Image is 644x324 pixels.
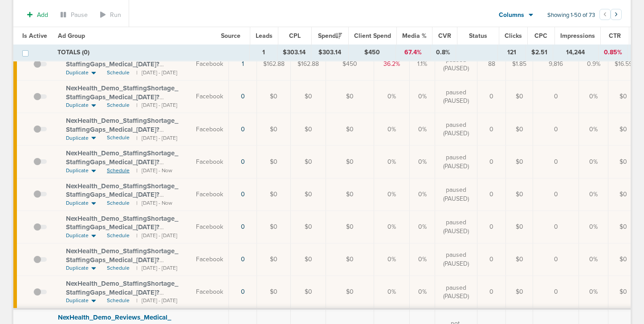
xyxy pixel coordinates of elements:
[291,48,326,81] td: $162.88
[477,276,506,309] td: 0
[107,134,130,142] span: Schedule
[534,32,547,40] span: CPC
[533,178,579,211] td: 0
[257,146,291,178] td: $0
[374,243,410,275] td: 0%
[250,45,277,61] td: 1
[477,243,506,275] td: 0
[579,113,608,146] td: 0%
[435,146,477,178] td: paused (PAUSED)
[191,81,229,113] td: Facebook
[410,146,435,178] td: 0%
[374,81,410,113] td: 0%
[506,113,533,146] td: $0
[136,264,177,272] small: | [DATE] - [DATE]
[107,264,130,272] span: Schedule
[348,45,396,61] td: $450
[579,81,608,113] td: 0%
[66,215,178,240] span: NexHealth_ Demo_ StaffingShortage_ StaffingGaps_ Medical_ [DATE]?id=183&cmp_ id=9658047
[533,146,579,178] td: 0
[326,113,374,146] td: $0
[599,10,622,21] ul: Pagination
[579,211,608,243] td: 0%
[66,264,89,272] span: Duplicate
[374,113,410,146] td: 0%
[608,81,639,113] td: $0
[374,178,410,211] td: 0%
[579,146,608,178] td: 0%
[402,32,427,40] span: Media %
[579,243,608,275] td: 0%
[191,211,229,243] td: Facebook
[318,32,342,40] span: Spend
[560,32,595,40] span: Impressions
[291,113,326,146] td: $0
[533,211,579,243] td: 0
[58,32,85,40] span: Ad Group
[435,48,477,81] td: paused (PAUSED)
[326,276,374,309] td: $0
[136,69,177,77] small: | [DATE] - [DATE]
[533,81,579,113] td: 0
[241,126,245,133] a: 0
[257,81,291,113] td: $0
[579,178,608,211] td: 0%
[66,297,89,304] span: Duplicate
[533,243,579,275] td: 0
[326,81,374,113] td: $0
[66,199,89,207] span: Duplicate
[242,60,244,68] a: 1
[221,32,240,40] span: Source
[533,48,579,81] td: 9,816
[477,211,506,243] td: 0
[241,93,245,100] a: 0
[469,32,487,40] span: Status
[66,182,178,207] span: NexHealth_ Demo_ StaffingShortage_ StaffingGaps_ Medical_ [DATE]?id=183&cmp_ id=9658047
[608,146,639,178] td: $0
[326,243,374,275] td: $0
[553,45,598,61] td: 14,244
[191,276,229,309] td: Facebook
[291,243,326,275] td: $0
[241,158,245,166] a: 0
[609,32,621,40] span: CTR
[374,211,410,243] td: 0%
[22,8,53,21] button: Add
[374,48,410,81] td: 36.2%
[608,48,639,81] td: $16.59
[107,167,130,174] span: Schedule
[136,167,172,174] small: | [DATE] - Now
[66,101,89,109] span: Duplicate
[608,113,639,146] td: $0
[257,113,291,146] td: $0
[291,211,326,243] td: $0
[477,48,506,81] td: 88
[506,146,533,178] td: $0
[410,276,435,309] td: 0%
[241,288,245,296] a: 0
[66,232,89,239] span: Duplicate
[256,32,273,40] span: Leads
[506,276,533,309] td: $0
[608,178,639,211] td: $0
[438,32,451,40] span: CVR
[410,178,435,211] td: 0%
[435,211,477,243] td: paused (PAUSED)
[326,178,374,211] td: $0
[477,81,506,113] td: 0
[374,276,410,309] td: 0%
[291,146,326,178] td: $0
[66,279,178,305] span: NexHealth_ Demo_ StaffingShortage_ StaffingGaps_ Medical_ [DATE]?id=183&cmp_ id=9658047
[241,255,245,263] a: 0
[22,32,47,40] span: Is Active
[66,247,178,272] span: NexHealth_ Demo_ StaffingShortage_ StaffingGaps_ Medical_ [DATE]?id=183&cmp_ id=9658047
[435,178,477,211] td: paused (PAUSED)
[257,276,291,309] td: $0
[107,232,130,239] span: Schedule
[477,113,506,146] td: 0
[526,45,553,61] td: $2.51
[410,113,435,146] td: 0%
[431,45,456,61] td: 0.8%
[66,69,89,77] span: Duplicate
[608,211,639,243] td: $0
